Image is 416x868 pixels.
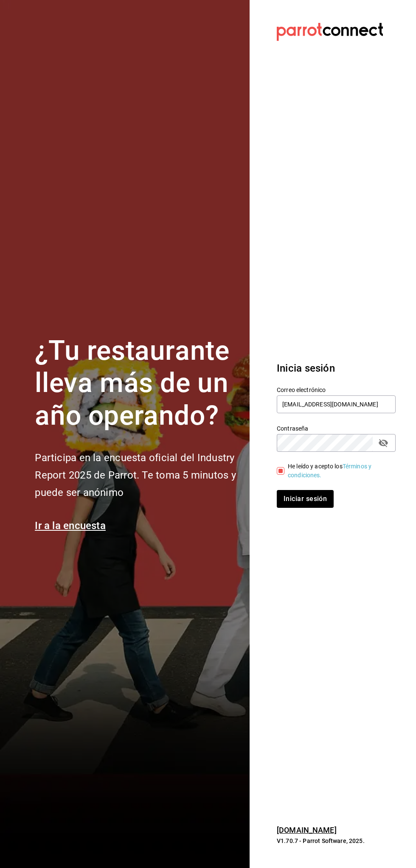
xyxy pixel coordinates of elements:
input: Ingresa tu correo electrónico [277,395,396,413]
label: Correo electrónico [277,386,396,392]
button: passwordField [376,436,391,450]
h2: Participa en la encuesta oficial del Industry Report 2025 de Parrot. Te toma 5 minutos y puede se... [35,449,239,501]
p: V1.70.7 - Parrot Software, 2025. [277,837,396,845]
h1: ¿Tu restaurante lleva más de un año operando? [35,335,239,432]
a: Ir a la encuesta [35,520,106,532]
a: [DOMAIN_NAME] [277,826,337,834]
button: Iniciar sesión [277,490,334,508]
label: Contraseña [277,425,396,431]
a: Términos y condiciones. [288,463,371,479]
div: He leído y acepto los [288,462,389,480]
h3: Inicia sesión [277,361,396,376]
